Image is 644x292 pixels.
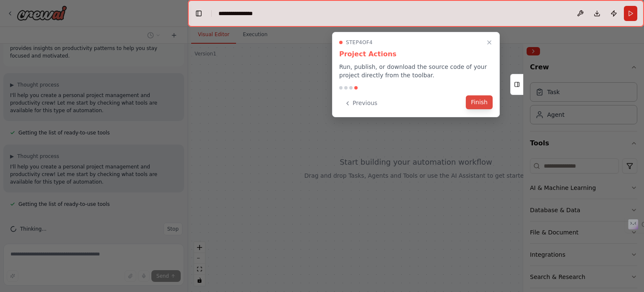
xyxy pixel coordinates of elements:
h3: Project Actions [339,49,493,59]
button: Finish [466,95,493,109]
button: Hide left sidebar [193,8,205,19]
span: Step 4 of 4 [346,39,373,46]
button: Previous [339,96,382,110]
p: Run, publish, or download the source code of your project directly from the toolbar. [339,63,493,79]
button: Close walkthrough [484,37,494,47]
